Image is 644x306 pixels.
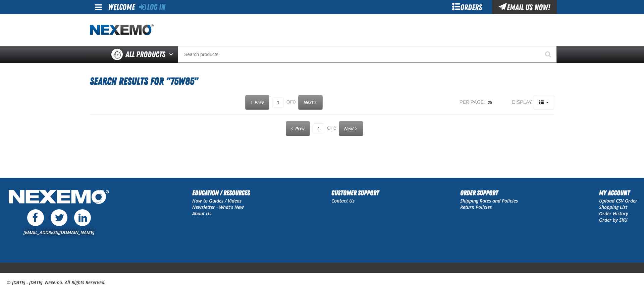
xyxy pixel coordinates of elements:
[293,99,296,105] span: 0
[331,188,379,198] h2: Customer Support
[125,48,165,60] span: All Products
[178,46,557,63] input: Search
[327,126,336,132] span: of
[534,95,554,110] span: Product Grid Views Toolbar
[460,99,485,106] span: Per page:
[599,210,628,217] a: Order History
[23,229,94,235] a: [EMAIL_ADDRESS][DOMAIN_NAME]
[331,198,355,204] a: Contact Us
[90,72,554,90] h1: Search Results for "75W85"
[599,217,628,223] a: Order by SKU
[192,198,241,204] a: How to Guides / Videos
[286,99,296,105] span: of
[90,24,154,36] img: Nexemo logo
[7,188,111,208] img: Nexemo Logo
[460,198,518,204] a: Shipping Rates and Policies
[313,123,324,134] input: Current page number
[512,99,533,105] span: Display:
[90,24,154,36] a: Home
[599,198,637,204] a: Upload CSV Order
[272,97,284,108] input: Current page number
[192,188,250,198] h2: Education / Resources
[540,46,557,63] button: Start Searching
[599,204,627,210] a: Shopping List
[460,188,518,198] h2: Order Support
[192,204,244,210] a: Newsletter - What's New
[192,210,211,217] a: About Us
[534,95,554,110] button: Product Grid Views Toolbar
[167,46,178,63] button: Open All Products pages
[333,126,336,131] span: 0
[139,2,165,12] a: Log In
[460,204,492,210] a: Return Policies
[599,188,637,198] h2: My Account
